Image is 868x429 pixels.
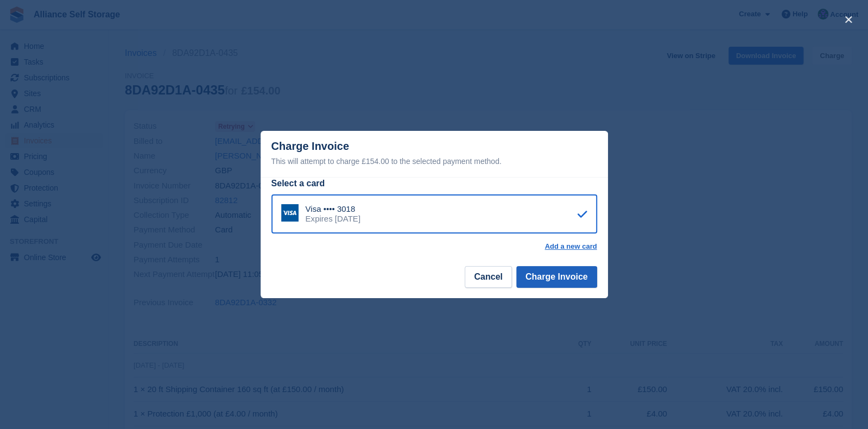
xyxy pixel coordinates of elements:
div: Expires [DATE] [306,214,360,224]
img: Visa Logo [281,204,299,222]
div: Visa •••• 3018 [306,204,360,214]
button: close [840,11,857,28]
button: Cancel [465,266,511,288]
div: This will attempt to charge £154.00 to the selected payment method. [271,155,597,168]
div: Charge Invoice [271,140,597,168]
a: Add a new card [544,242,597,251]
div: Select a card [271,177,597,190]
button: Charge Invoice [516,266,597,288]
